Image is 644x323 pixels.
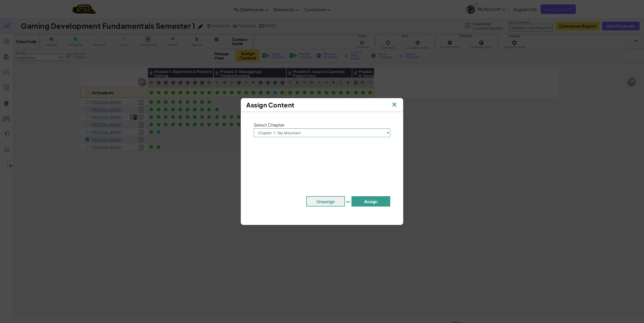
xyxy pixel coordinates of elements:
button: Unassign [306,196,345,207]
span: or [346,199,350,204]
img: IconClose.svg [391,101,398,109]
span: Select Chapter [254,122,285,128]
button: Assign [351,196,390,207]
span: Assign Content [246,101,295,109]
